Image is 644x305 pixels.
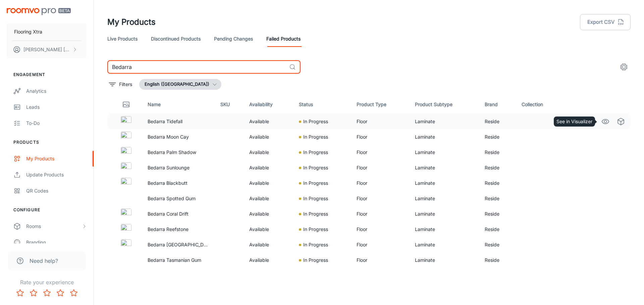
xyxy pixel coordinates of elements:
[351,252,410,268] td: Floor
[244,175,293,191] td: Available
[148,195,210,202] p: Bedarra Spotted Gum
[5,278,88,286] p: Rate your experience
[479,95,516,114] th: Brand
[303,133,328,141] p: In Progress
[54,286,67,300] button: Rate 4 star
[107,79,134,90] button: filter
[410,129,479,145] td: Laminate
[410,114,479,129] td: Laminate
[148,256,210,264] p: Bedarra Tasmanian Gum
[40,286,54,300] button: Rate 3 star
[351,129,410,145] td: Floor
[107,31,138,47] a: Live Products
[479,206,516,222] td: Reside
[148,164,210,171] p: Bedarra Sunlounge
[122,100,130,108] svg: Thumbnail
[303,256,328,264] p: In Progress
[479,237,516,252] td: Reside
[30,257,58,265] span: Need help?
[26,171,87,178] div: Update Products
[410,145,479,160] td: Laminate
[148,210,210,218] p: Bedarra Coral Drift
[26,120,87,127] div: To-do
[244,145,293,160] td: Available
[516,95,567,114] th: Collection
[410,191,479,206] td: Laminate
[351,145,410,160] td: Floor
[119,81,132,88] p: Filters
[244,95,293,114] th: Availability
[148,226,210,233] p: Bedarra Reefstone
[139,79,221,90] button: English ([GEOGRAPHIC_DATA])
[244,160,293,175] td: Available
[479,129,516,145] td: Reside
[7,41,87,58] button: [PERSON_NAME] [PERSON_NAME]
[617,60,631,74] button: settings
[244,129,293,145] td: Available
[26,187,87,195] div: QR Codes
[27,286,40,300] button: Rate 2 star
[107,16,156,28] h1: My Products
[67,286,80,300] button: Rate 5 star
[142,95,215,114] th: Name
[148,149,210,156] p: Bedarra Palm Shadow
[303,241,328,248] p: In Progress
[148,241,210,248] p: Bedarra [GEOGRAPHIC_DATA]
[26,223,82,230] div: Rooms
[26,239,87,246] div: Branding
[410,175,479,191] td: Laminate
[410,160,479,175] td: Laminate
[244,252,293,268] td: Available
[479,145,516,160] td: Reside
[26,155,87,162] div: My Products
[410,95,479,114] th: Product Subtype
[479,160,516,175] td: Reside
[615,116,627,127] a: See in Virtual Samples
[303,179,328,187] p: In Progress
[303,195,328,202] p: In Progress
[244,206,293,222] td: Available
[148,133,210,141] p: Bedarra Moon Cay
[244,222,293,237] td: Available
[13,286,27,300] button: Rate 1 star
[303,210,328,218] p: In Progress
[351,191,410,206] td: Floor
[244,237,293,252] td: Available
[580,14,631,30] button: Export CSV
[23,46,71,53] p: [PERSON_NAME] [PERSON_NAME]
[303,118,328,125] p: In Progress
[214,31,253,47] a: Pending Changes
[151,31,201,47] a: Discontinued Products
[351,95,410,114] th: Product Type
[107,60,286,74] input: Search
[351,237,410,252] td: Floor
[351,206,410,222] td: Floor
[303,149,328,156] p: In Progress
[293,95,351,114] th: Status
[410,252,479,268] td: Laminate
[244,191,293,206] td: Available
[26,103,87,111] div: Leads
[351,114,410,129] td: Floor
[14,28,42,35] p: Flooring Xtra
[7,8,71,15] img: Roomvo PRO Beta
[148,179,210,187] p: Bedarra Blackbutt
[410,222,479,237] td: Laminate
[479,114,516,129] td: Reside
[351,222,410,237] td: Floor
[244,114,293,129] td: Available
[303,226,328,233] p: In Progress
[7,23,87,41] button: Flooring Xtra
[479,222,516,237] td: Reside
[351,175,410,191] td: Floor
[148,118,210,125] p: Bedarra Tidefall
[351,160,410,175] td: Floor
[26,87,87,95] div: Analytics
[266,31,301,47] a: Failed Products
[410,237,479,252] td: Laminate
[215,95,244,114] th: SKU
[479,175,516,191] td: Reside
[479,252,516,268] td: Reside
[303,164,328,171] p: In Progress
[479,191,516,206] td: Reside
